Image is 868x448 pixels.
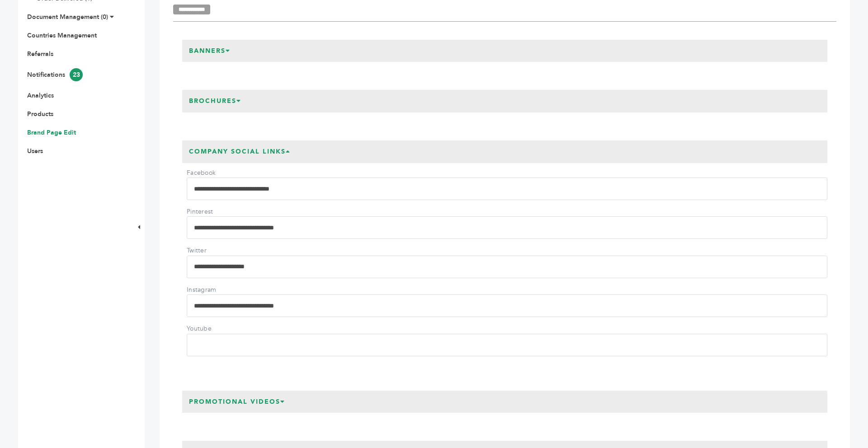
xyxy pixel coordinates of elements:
a: Analytics [27,91,54,100]
a: Users [27,147,43,155]
label: Facebook [187,168,250,177]
a: Document Management (0) [27,13,108,21]
label: Instagram [187,285,250,294]
a: Referrals [27,50,53,58]
label: Youtube [187,324,250,333]
label: Twitter [187,246,250,255]
a: Products [27,110,53,118]
a: Countries Management [27,31,97,40]
span: 23 [70,68,83,81]
label: Pinterest [187,207,250,216]
h3: Promotional Videos [182,391,292,413]
a: Notifications23 [27,70,83,79]
h3: Company Social Links [182,140,297,163]
h3: Brochures [182,90,248,112]
h3: Banners [182,40,237,62]
a: Brand Page Edit [27,128,76,137]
